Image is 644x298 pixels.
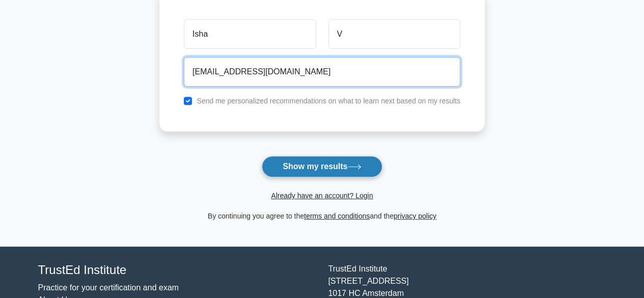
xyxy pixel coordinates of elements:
a: Already have an account? Login [271,192,373,200]
a: Practice for your certification and exam [38,283,179,292]
label: Send me personalized recommendations on what to learn next based on my results [197,97,460,105]
button: Show my results [262,156,382,177]
input: Email [184,57,460,87]
input: Last name [328,19,460,49]
h4: TrustEd Institute [38,263,316,278]
a: privacy policy [394,212,436,220]
input: First name [184,19,316,49]
a: terms and conditions [304,212,370,220]
div: By continuing you agree to the and the [153,210,491,222]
